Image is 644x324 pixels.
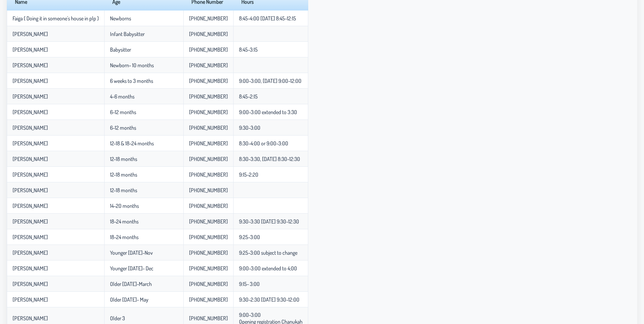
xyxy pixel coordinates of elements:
p-celleditor: [PERSON_NAME] [13,218,48,225]
p-celleditor: [PHONE_NUMBER] [189,124,228,131]
p-celleditor: [PHONE_NUMBER] [189,109,228,115]
p-celleditor: [PHONE_NUMBER] [189,187,228,194]
p-celleditor: [PHONE_NUMBER] [189,15,228,22]
p-celleditor: [PERSON_NAME] [13,124,48,131]
p-celleditor: [PHONE_NUMBER] [189,140,228,147]
p-celleditor: [PHONE_NUMBER] [189,296,228,303]
p-celleditor: [PERSON_NAME] [13,281,48,287]
p-celleditor: [PERSON_NAME] [13,31,48,37]
p-celleditor: [PERSON_NAME] [13,187,48,194]
p-celleditor: [PERSON_NAME] [13,265,48,272]
p-celleditor: [PHONE_NUMBER] [189,202,228,209]
p-celleditor: Older [DATE]- May [110,296,148,303]
p-celleditor: 8:45-2:15 [239,93,258,100]
p-celleditor: 8:30-3:30, [DATE] 8:30-12:30 [239,156,300,162]
p-celleditor: [PHONE_NUMBER] [189,218,228,225]
p-celleditor: [PERSON_NAME] [13,315,48,322]
p-celleditor: [PERSON_NAME] [13,156,48,162]
p-celleditor: [PHONE_NUMBER] [189,234,228,240]
p-celleditor: Infant Babysitter [110,31,145,37]
p-celleditor: Younger [DATE]- Dec [110,265,153,272]
p-celleditor: 12-18 months [110,187,137,194]
p-celleditor: Babysitter [110,46,131,53]
p-celleditor: 4-6 months [110,93,134,100]
p-celleditor: [PHONE_NUMBER] [189,46,228,53]
p-celleditor: [PHONE_NUMBER] [189,171,228,178]
p-celleditor: [PERSON_NAME] [13,109,48,115]
p-celleditor: 8:30-4:00 or 9:00-3:00 [239,140,288,147]
p-celleditor: [PERSON_NAME] [13,77,48,84]
p-celleditor: [PHONE_NUMBER] [189,265,228,272]
p-celleditor: [PHONE_NUMBER] [189,93,228,100]
p-celleditor: 14-20 months [110,202,139,209]
p-celleditor: 18-24 months [110,218,139,225]
p-celleditor: [PERSON_NAME] [13,93,48,100]
p-celleditor: [PERSON_NAME] [13,202,48,209]
p-celleditor: 12-18 months [110,171,137,178]
p-celleditor: [PHONE_NUMBER] [189,77,228,84]
p-celleditor: 6 weeks to 3 months [110,77,153,84]
p-celleditor: Newborn- 10 months [110,62,154,69]
p-celleditor: 9:15-2:20 [239,171,258,178]
p-celleditor: [PHONE_NUMBER] [189,156,228,162]
p-celleditor: 12-18 months [110,156,137,162]
p-celleditor: [PHONE_NUMBER] [189,31,228,37]
p-celleditor: Faiga ( Doing it in someone's house in plp ) [13,15,99,22]
p-celleditor: 9:25-3:00 subject to change [239,249,297,256]
p-celleditor: 6-12 months [110,109,136,115]
p-celleditor: [PERSON_NAME] [13,171,48,178]
p-celleditor: [PERSON_NAME] [13,140,48,147]
p-celleditor: 6-12 months [110,124,136,131]
p-celleditor: 9:30-2:30 [DATE] 9:30-12:00 [239,296,299,303]
p-celleditor: 9:00-3:00, [DATE] 9:00-12:00 [239,77,301,84]
p-celleditor: 9:15- 3:00 [239,281,260,287]
p-celleditor: [PERSON_NAME] [13,249,48,256]
p-celleditor: 18-24 months [110,234,139,240]
p-celleditor: Older 3 [110,315,125,322]
p-celleditor: [PERSON_NAME] [13,296,48,303]
p-celleditor: Older [DATE]-March [110,281,152,287]
p-celleditor: [PHONE_NUMBER] [189,249,228,256]
p-celleditor: 9:30-3:30 [DATE] 9:30-12:30 [239,218,299,225]
p-celleditor: 9:00-3:00 extended to 4;00 [239,265,297,272]
p-celleditor: 8:45-4:00 [DATE] 8:45-12:15 [239,15,296,22]
p-celleditor: Newborns [110,15,131,22]
p-celleditor: 9:00-3:00 extended to 3:30 [239,109,297,115]
p-celleditor: [PHONE_NUMBER] [189,315,228,322]
p-celleditor: [PHONE_NUMBER] [189,62,228,69]
p-celleditor: [PHONE_NUMBER] [189,281,228,287]
p-celleditor: [PERSON_NAME] [13,62,48,69]
p-celleditor: 9:25-3:00 [239,234,260,240]
p-celleditor: 9:30-3:00 [239,124,260,131]
p-celleditor: [PERSON_NAME] [13,46,48,53]
p-celleditor: Younger [DATE]-Nov [110,249,153,256]
p-celleditor: [PERSON_NAME] [13,234,48,240]
p-celleditor: 8:45-3:15 [239,46,258,53]
p-celleditor: 12-18 & 18-24 months [110,140,154,147]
